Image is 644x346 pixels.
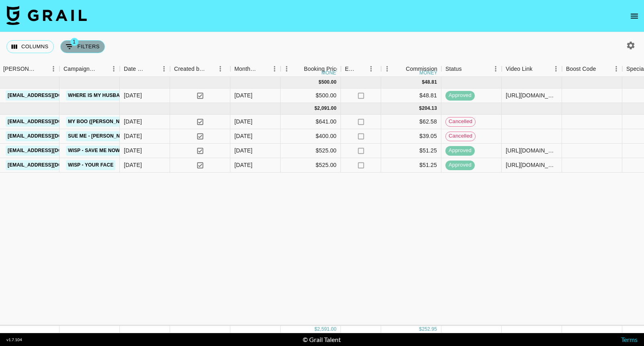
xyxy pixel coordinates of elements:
div: 48.81 [425,79,437,86]
div: Date Created [120,61,170,77]
div: Jun '25 [234,146,252,154]
img: Grail Talent [6,6,87,25]
div: Month Due [234,61,257,77]
button: Menu [490,63,502,75]
button: Menu [108,63,120,75]
div: 2,591.00 [317,326,336,333]
button: Menu [214,63,226,75]
div: Month Due [230,61,281,77]
div: Created by Grail Team [174,61,205,77]
div: $641.00 [281,115,341,129]
div: Jun '25 [234,161,252,169]
div: https://www.tiktok.com/@l0rdhavemercii/video/7525581693810461983?_r=1&_t=ZP-8xvFBEh21nS [506,146,558,154]
div: 204.13 [422,105,437,112]
button: Sort [356,63,367,74]
div: 31/05/2025 [124,117,142,126]
div: 252.95 [422,326,437,333]
button: Sort [293,63,304,74]
div: Boost Code [562,61,622,77]
button: Select columns [6,40,54,53]
button: Sort [394,63,406,74]
div: Campaign (Type) [64,61,96,77]
span: 1 [70,38,78,46]
button: Menu [269,63,281,75]
div: Sep '25 [234,91,252,99]
button: Menu [158,63,170,75]
div: Date Created [124,61,147,77]
a: Wisp - Your face [66,160,115,170]
a: [EMAIL_ADDRESS][DOMAIN_NAME] [6,160,96,170]
div: $525.00 [281,144,341,158]
div: $400.00 [281,129,341,144]
a: [EMAIL_ADDRESS][DOMAIN_NAME] [6,146,96,156]
div: 500.00 [321,79,336,86]
a: [EMAIL_ADDRESS][DOMAIN_NAME] [6,117,96,127]
div: 2,091.00 [317,105,336,112]
a: Wisp - Save me now [66,146,122,156]
div: Booking Price [304,61,339,77]
div: $48.81 [381,89,441,103]
a: Where Is My Husband - RAYE [66,91,147,101]
div: $ [319,79,322,86]
div: 26/06/2025 [124,146,142,154]
div: v 1.7.104 [6,337,22,342]
span: approved [445,161,475,169]
div: Expenses: Remove Commission? [345,61,356,77]
button: Menu [381,63,393,75]
div: Jun '25 [234,117,252,126]
button: Menu [610,63,622,75]
div: $ [314,326,317,333]
div: Boost Code [566,61,596,77]
span: cancelled [446,132,475,140]
div: $51.25 [381,158,441,173]
button: Sort [533,63,544,74]
div: $39.05 [381,129,441,144]
div: https://www.tiktok.com/@l0rdhavemercii/video/7550818208631065886?_r=1&_t=ZP-8zmpUYJSOFD [506,91,558,99]
div: $ [422,79,425,86]
div: Video Link [502,61,562,77]
button: Sort [596,63,607,74]
div: © Grail Talent [303,336,341,344]
button: Sort [96,63,108,74]
div: Video Link [506,61,533,77]
div: $ [419,326,422,333]
button: Sort [205,63,217,74]
a: Terms [621,336,638,343]
div: 14/06/2025 [124,132,142,140]
div: $525.00 [281,158,341,173]
button: Sort [147,63,158,74]
div: [PERSON_NAME] [3,61,36,77]
div: $51.25 [381,144,441,158]
button: Sort [36,63,47,74]
div: https://www.tiktok.com/@l0rdhavemercii/video/7521445120743361823?_r=1&_t=ZP-8xcIZ1JgnSJ [506,161,558,169]
div: 26/06/2025 [124,161,142,169]
div: Created by Grail Team [170,61,230,77]
div: $62.58 [381,115,441,129]
button: Sort [257,63,269,74]
button: Menu [365,63,377,75]
div: $ [314,105,317,112]
div: 17/09/2025 [124,91,142,99]
button: Sort [462,63,473,74]
div: Campaign (Type) [59,61,120,77]
div: Status [441,61,502,77]
div: $500.00 [281,89,341,103]
a: [EMAIL_ADDRESS][DOMAIN_NAME] [6,91,96,101]
button: Menu [550,63,562,75]
a: [EMAIL_ADDRESS][DOMAIN_NAME] [6,131,96,141]
div: $ [419,105,422,112]
button: Show filters [60,40,105,53]
a: sue me - [PERSON_NAME] [66,131,135,141]
button: Menu [281,63,293,75]
button: open drawer [626,8,642,24]
div: Jun '25 [234,132,252,140]
div: Status [445,61,462,77]
div: money [322,70,340,75]
div: Expenses: Remove Commission? [341,61,381,77]
div: money [419,70,437,75]
div: Commission [406,61,437,77]
a: My Boo ([PERSON_NAME]'s Club Mix) [66,117,166,127]
span: approved [445,92,475,99]
button: Menu [47,63,59,75]
span: cancelled [446,118,475,126]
